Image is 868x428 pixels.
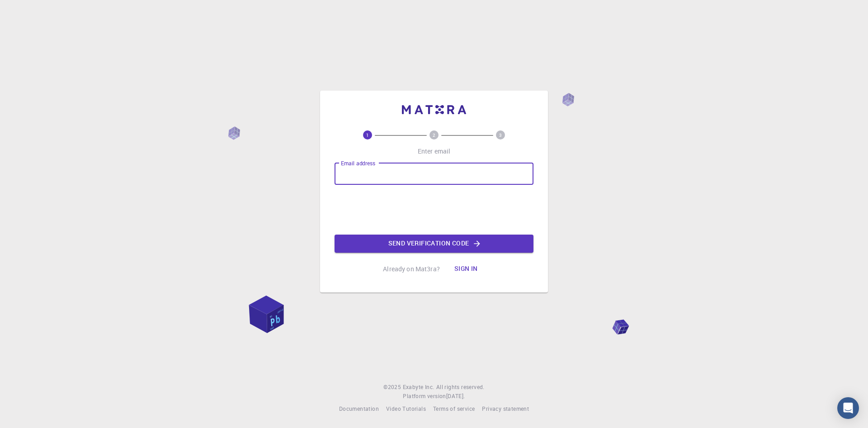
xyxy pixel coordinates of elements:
[403,383,434,392] a: Exabyte Inc.
[446,392,465,401] a: [DATE].
[366,132,369,138] text: 1
[418,147,451,156] p: Enter email
[383,383,402,392] span: © 2025
[335,235,533,253] button: Send verification code
[446,392,465,399] span: [DATE] .
[386,405,426,412] span: Video Tutorials
[837,397,859,419] div: Open Intercom Messenger
[341,159,375,167] label: Email address
[499,132,502,138] text: 3
[482,404,529,414] a: Privacy statement
[383,264,440,274] p: Already on Mat3ra?
[339,404,379,414] a: Documentation
[403,383,434,390] span: Exabyte Inc.
[436,383,485,392] span: All rights reserved.
[386,404,426,414] a: Video Tutorials
[433,132,435,138] text: 2
[339,405,379,412] span: Documentation
[482,405,529,412] span: Privacy statement
[403,392,446,401] span: Platform version
[365,192,503,227] iframe: reCAPTCHA
[433,405,475,412] span: Terms of service
[433,404,475,414] a: Terms of service
[447,260,485,278] button: Sign in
